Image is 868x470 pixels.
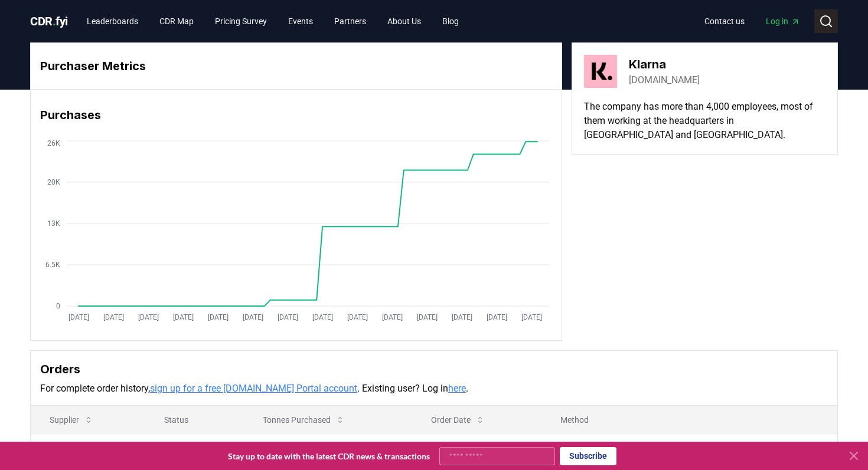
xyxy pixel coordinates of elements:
[278,313,298,321] tspan: [DATE]
[155,414,234,426] p: Status
[150,11,203,32] a: CDR Map
[412,434,541,466] td: [DATE]
[279,11,322,32] a: Events
[40,360,828,378] h3: Orders
[40,57,552,75] h3: Purchaser Metrics
[205,11,276,32] a: Pricing Survey
[150,383,357,394] a: sign up for a free [DOMAIN_NAME] Portal account
[452,313,472,321] tspan: [DATE]
[68,313,89,321] tspan: [DATE]
[208,313,229,321] tspan: [DATE]
[243,313,263,321] tspan: [DATE]
[584,100,825,142] p: The company has more than 4,000 employees, most of them working at the headquarters in [GEOGRAPHI...
[173,313,194,321] tspan: [DATE]
[30,14,68,28] span: CDR fyi
[47,219,60,228] tspan: 13K
[756,11,810,32] a: Log in
[312,313,333,321] tspan: [DATE]
[629,73,700,87] a: [DOMAIN_NAME]
[629,55,700,73] h3: Klarna
[417,313,438,321] tspan: [DATE]
[695,11,810,32] nav: Main
[77,11,468,32] nav: Main
[433,11,468,32] a: Blog
[77,11,148,32] a: Leaderboards
[378,11,430,32] a: About Us
[47,139,60,147] tspan: 26K
[347,313,368,321] tspan: [DATE]
[138,313,159,321] tspan: [DATE]
[253,408,354,432] button: Tonnes Purchased
[244,434,413,466] td: 54
[695,11,754,32] a: Contact us
[422,408,494,432] button: Order Date
[448,383,466,394] a: here
[45,261,60,269] tspan: 6.5K
[551,414,828,426] p: Method
[103,313,124,321] tspan: [DATE]
[47,178,60,186] tspan: 20K
[766,15,800,27] span: Log in
[382,313,403,321] tspan: [DATE]
[40,408,103,432] button: Supplier
[30,13,68,29] a: CDR.fyi
[40,106,552,124] h3: Purchases
[40,382,828,396] p: For complete order history, . Existing user? Log in .
[325,11,376,32] a: Partners
[53,14,56,28] span: .
[487,313,507,321] tspan: [DATE]
[56,302,60,310] tspan: 0
[31,434,145,466] td: NeoCarbon
[521,313,542,321] tspan: [DATE]
[584,55,617,88] img: Klarna-logo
